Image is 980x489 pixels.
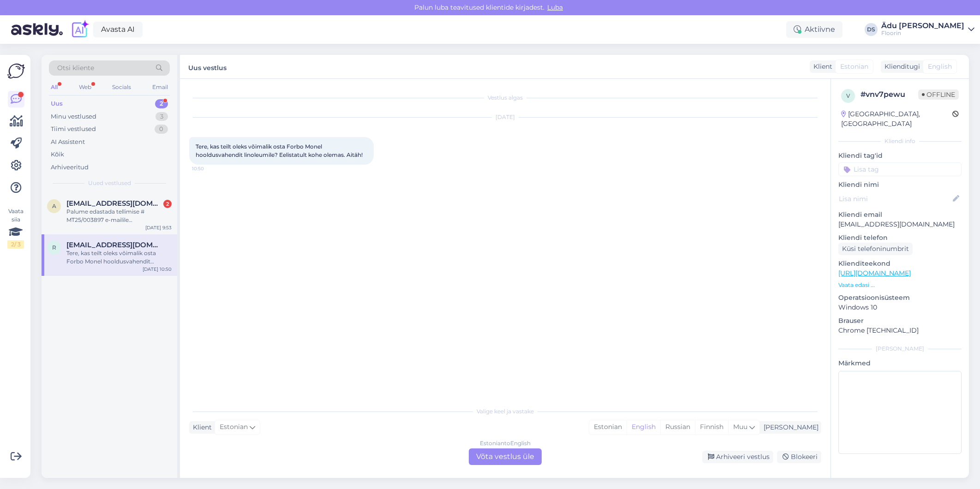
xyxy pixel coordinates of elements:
div: [DATE] 9:53 [145,224,172,231]
div: Web [77,81,93,93]
div: Palume edastada tellimise # MT25/003897 e-mailile [EMAIL_ADDRESS][DOMAIN_NAME] [66,208,172,224]
span: Muu [733,423,747,431]
span: English [928,62,952,72]
img: Askly Logo [7,62,25,80]
div: 2 / 3 [7,240,24,249]
div: Minu vestlused [51,112,96,121]
div: English [627,420,660,434]
div: Ädu [PERSON_NAME] [881,22,964,30]
a: Avasta AI [93,22,143,37]
p: Märkmed [838,358,962,368]
span: Luba [544,3,566,12]
div: Klient [189,423,212,432]
span: Estonian [220,422,248,432]
div: 2 [155,99,168,108]
div: Finnish [695,420,728,434]
p: Chrome [TECHNICAL_ID] [838,326,962,335]
span: Offline [918,89,959,100]
span: Estonian [840,62,868,72]
span: Uued vestlused [88,179,131,187]
span: rausmari85@gmail.com [66,241,162,249]
div: Email [150,81,170,93]
div: Kliendi info [838,137,962,145]
div: Klienditugi [881,62,920,72]
div: Valige keel ja vastake [189,407,821,416]
span: Otsi kliente [57,63,94,73]
div: DS [865,23,878,36]
div: Tere, kas teilt oleks võimalik osta Forbo Monel hooldusvahendit linoleumile? Eelistatult kohe ole... [66,249,172,266]
label: Uus vestlus [188,60,227,73]
div: AI Assistent [51,137,85,147]
span: a [52,203,56,209]
span: Tere, kas teilt oleks võimalik osta Forbo Monel hooldusvahendit linoleumile? Eelistatult kohe ole... [196,143,363,158]
div: 0 [155,125,168,134]
div: # vnv7pewu [860,89,918,100]
input: Lisa nimi [839,194,951,204]
a: Ädu [PERSON_NAME]Floorin [881,22,974,37]
span: v [846,92,850,99]
img: explore-ai [70,20,90,39]
div: Russian [660,420,695,434]
div: [DATE] [189,113,821,121]
p: [EMAIL_ADDRESS][DOMAIN_NAME] [838,220,962,229]
p: Windows 10 [838,303,962,312]
span: 10:50 [192,165,227,172]
span: r [52,244,56,251]
div: Floorin [881,30,964,37]
div: Blokeeri [777,451,821,463]
div: 3 [155,112,168,121]
input: Lisa tag [838,162,962,176]
div: Uus [51,99,63,108]
div: Tiimi vestlused [51,125,96,134]
div: Estonian [589,420,627,434]
div: Arhiveeritud [51,163,89,172]
div: [PERSON_NAME] [838,345,962,353]
p: Kliendi telefon [838,233,962,243]
p: Vaata edasi ... [838,281,962,289]
p: Kliendi tag'id [838,151,962,161]
a: [URL][DOMAIN_NAME] [838,269,911,277]
p: Brauser [838,316,962,326]
div: Estonian to English [480,439,531,447]
div: All [49,81,60,93]
div: Võta vestlus üle [469,448,542,465]
div: Socials [110,81,133,93]
div: [GEOGRAPHIC_DATA], [GEOGRAPHIC_DATA] [841,109,952,129]
div: [PERSON_NAME] [760,423,819,432]
div: Aktiivne [786,21,843,38]
p: Operatsioonisüsteem [838,293,962,303]
div: Küsi telefoninumbrit [838,243,913,255]
span: alant.ehitus@gmail.com [66,199,162,208]
div: [DATE] 10:50 [143,266,172,273]
p: Klienditeekond [838,259,962,268]
div: Klient [810,62,832,72]
div: Vestlus algas [189,94,821,102]
div: Arhiveeri vestlus [702,451,773,463]
p: Kliendi nimi [838,180,962,190]
div: Vaata siia [7,207,24,249]
div: Kõik [51,150,64,159]
div: 2 [163,200,172,208]
p: Kliendi email [838,210,962,220]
